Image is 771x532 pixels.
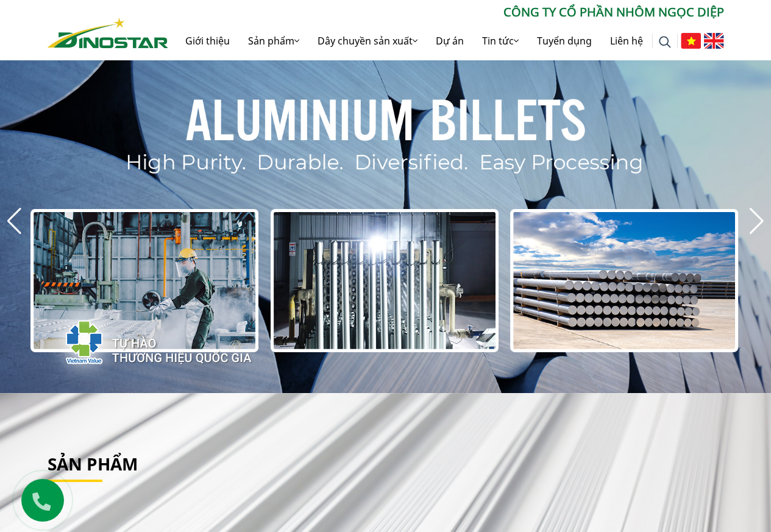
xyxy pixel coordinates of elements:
a: Nhôm Dinostar [48,15,168,48]
a: Tin tức [473,21,528,60]
a: Dự án [427,21,473,60]
a: Sản phẩm [239,21,308,60]
a: Liên hệ [601,21,652,60]
a: Dây chuyền sản xuất [308,21,427,60]
img: English [704,33,724,49]
a: Giới thiệu [176,21,239,60]
p: CÔNG TY CỔ PHẦN NHÔM NGỌC DIỆP [168,3,724,21]
a: Tuyển dụng [528,21,601,60]
img: search [659,36,671,48]
img: Tiếng Việt [681,33,701,49]
img: thqg [29,298,254,381]
a: Sản phẩm [48,452,138,475]
img: Nhôm Dinostar [48,18,168,48]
